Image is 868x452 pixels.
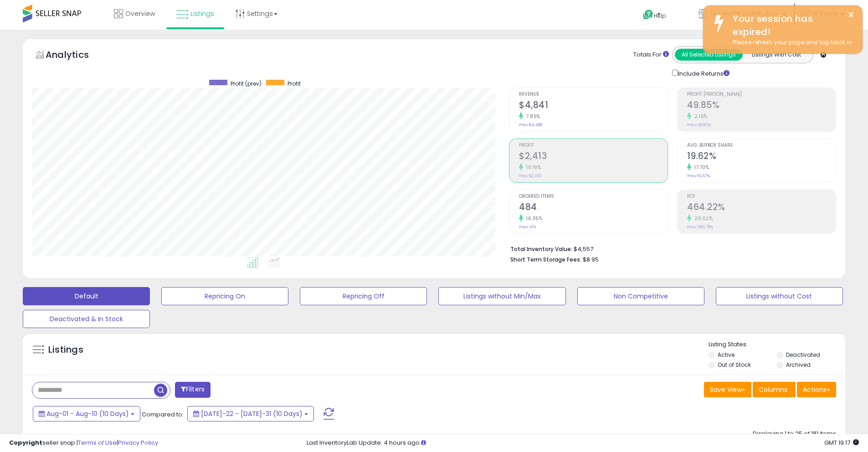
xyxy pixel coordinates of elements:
[9,438,42,447] strong: Copyright
[675,49,743,61] button: All Selected Listings
[78,438,117,447] a: Terms of Use
[519,202,668,214] h2: 484
[438,287,565,305] button: Listings without Min/Max
[142,410,184,419] span: Compared to:
[510,256,581,263] b: Short Term Storage Fees:
[125,9,155,18] span: Overview
[519,151,668,163] h2: $2,413
[786,361,811,369] label: Archived
[523,113,540,120] small: 7.85%
[759,385,787,394] span: Columns
[288,80,301,87] span: Profit
[190,9,214,18] span: Listings
[583,255,599,264] span: $8.95
[718,351,734,359] label: Active
[523,215,542,222] small: 16.35%
[797,382,836,397] button: Actions
[726,38,856,47] div: Please refresh your page and log back in
[175,382,211,398] button: Filters
[847,9,855,21] button: ×
[716,287,843,305] button: Listings without Cost
[46,48,107,63] h5: Analytics
[642,9,654,21] i: Get Help
[118,438,158,447] a: Privacy Policy
[636,2,684,30] a: Help
[687,224,713,230] small: Prev: 386.78%
[742,49,810,61] button: Listings With Cost
[824,438,859,447] span: 2025-08-14 19:17 GMT
[201,409,303,418] span: [DATE]-22 - [DATE]-31 (10 Days)
[519,92,668,97] span: Revenue
[510,243,829,254] li: $4,557
[691,113,708,120] small: 2.15%
[687,143,836,148] span: Avg. Buybox Share
[709,340,845,349] p: Listing States:
[691,215,713,222] small: 20.02%
[300,287,427,305] button: Repricing Off
[753,382,796,397] button: Columns
[704,382,751,397] button: Save View
[231,80,262,87] span: Profit (prev)
[687,173,710,179] small: Prev: 16.67%
[510,245,572,253] b: Total Inventory Value:
[687,100,836,112] h2: 49.85%
[48,344,83,356] h5: Listings
[307,439,859,447] div: Last InventoryLab Update: 4 hours ago.
[786,351,820,359] label: Deactivated
[633,51,669,59] div: Totals For
[23,287,150,305] button: Default
[519,100,668,112] h2: $4,841
[519,224,536,230] small: Prev: 416
[187,406,314,421] button: [DATE]-22 - [DATE]-31 (10 Days)
[687,122,711,128] small: Prev: 48.80%
[519,194,668,199] span: Ordered Items
[718,361,751,369] label: Out of Stock
[691,164,709,171] small: 17.70%
[665,68,740,78] div: Include Returns
[519,173,542,179] small: Prev: $2,190
[687,194,836,199] span: ROI
[523,164,541,171] small: 10.19%
[519,143,668,148] span: Profit
[519,122,542,128] small: Prev: $4,488
[33,406,140,421] button: Aug-01 - Aug-10 (10 Days)
[161,287,288,305] button: Repricing On
[654,12,666,20] span: Help
[687,92,836,97] span: Profit [PERSON_NAME]
[46,409,129,418] span: Aug-01 - Aug-10 (10 Days)
[9,439,158,447] div: seller snap | |
[23,310,150,328] button: Deactivated & In Stock
[687,202,836,214] h2: 464.22%
[687,151,836,163] h2: 19.62%
[577,287,704,305] button: Non Competitive
[726,12,856,38] div: Your session has expired!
